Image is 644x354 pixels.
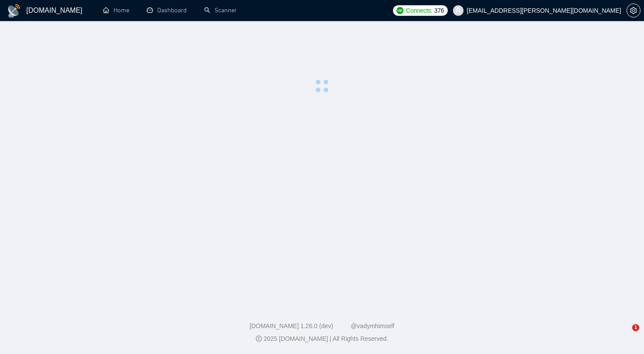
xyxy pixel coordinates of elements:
img: upwork-logo.png [396,7,403,14]
iframe: Intercom live chat [614,324,635,345]
span: 376 [434,6,444,15]
span: Connects: [406,6,432,15]
button: setting [626,4,640,18]
span: copyright [256,336,262,342]
span: 1 [632,324,639,331]
a: [DOMAIN_NAME] 1.26.0 (dev) [250,322,333,329]
a: @vadymhimself [350,322,394,329]
div: 2025 [DOMAIN_NAME] | All Rights Reserved. [7,334,637,343]
a: searchScanner [204,7,237,14]
a: setting [626,7,640,14]
img: logo [7,4,21,18]
a: dashboardDashboard [147,7,187,14]
span: user [455,7,461,14]
span: setting [627,7,640,14]
a: homeHome [103,7,129,14]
